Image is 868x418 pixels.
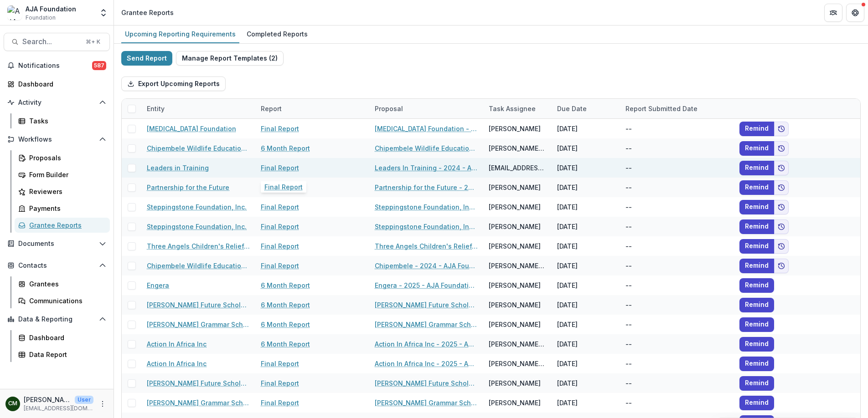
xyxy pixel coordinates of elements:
[147,143,250,153] a: Chipembele Wildlife Education Trust
[97,398,108,409] button: More
[739,141,774,156] button: Remind
[552,158,620,178] div: [DATE]
[489,202,541,212] div: [PERSON_NAME]
[18,99,95,107] span: Activity
[15,293,110,308] a: Communications
[739,239,774,254] button: Remind
[4,236,110,251] button: Open Documents
[774,200,789,214] button: Add to friends
[8,401,17,407] div: Colleen McKenna
[176,51,284,66] button: Manage Report Templates (2)
[552,99,620,118] div: Due Date
[739,317,774,332] button: Remind
[29,296,103,306] div: Communications
[29,350,103,359] div: Data Report
[625,320,632,329] div: --
[375,222,478,231] a: Steppingstone Foundation, Inc. - 2024 - AJA Foundation Grant Application
[552,197,620,217] div: [DATE]
[375,378,478,388] a: [PERSON_NAME] Future Scholars - 2025 - AJA Foundation Grant Application
[147,261,250,270] a: Chipembele Wildlife Education Trust
[552,373,620,393] div: [DATE]
[29,170,103,179] div: Form Builder
[375,163,478,173] a: Leaders In Training - 2024 - AJA Foundation Grant Application
[489,280,541,290] div: [PERSON_NAME]
[739,278,774,293] button: Remind
[620,99,734,118] div: Report Submitted Date
[489,378,541,388] div: [PERSON_NAME]
[261,398,299,408] a: Final Report
[739,298,774,312] button: Remind
[29,204,103,213] div: Payments
[261,202,299,212] a: Final Report
[147,320,250,329] a: [PERSON_NAME] Grammar School Pathfinder Program
[18,62,92,70] span: Notifications
[489,320,541,329] div: [PERSON_NAME]
[489,183,541,192] div: [PERSON_NAME]
[375,124,478,133] a: [MEDICAL_DATA] Foundation - 2023 - AJA Foundation Grant Application
[552,315,620,334] div: [DATE]
[489,261,546,270] div: [PERSON_NAME][EMAIL_ADDRESS][DOMAIN_NAME]
[261,320,310,329] a: 6 Month Report
[489,143,546,153] div: [PERSON_NAME][EMAIL_ADDRESS][DOMAIN_NAME]
[552,334,620,354] div: [DATE]
[625,222,632,231] div: --
[625,378,632,388] div: --
[739,357,774,371] button: Remind
[147,222,247,231] a: Steppingstone Foundation, Inc.
[147,300,250,310] a: [PERSON_NAME] Future Scholars
[4,95,110,110] button: Open Activity
[369,104,408,113] div: Proposal
[121,25,239,43] a: Upcoming Reporting Requirements
[22,37,80,46] span: Search...
[483,99,552,118] div: Task Assignee
[375,143,478,153] a: Chipembele Wildlife Education Trust - 2024 - AJA Foundation Discretionary Payment Form
[15,167,110,182] a: Form Builder
[552,295,620,315] div: [DATE]
[739,376,774,391] button: Remind
[552,178,620,197] div: [DATE]
[375,261,478,270] a: Chipembele - 2024 - AJA Foundation Grant Application
[121,8,174,17] div: Grantee Reports
[625,143,632,153] div: --
[18,262,95,270] span: Contacts
[489,359,546,368] div: [PERSON_NAME][EMAIL_ADDRESS][DOMAIN_NAME]
[261,378,299,388] a: Final Report
[824,4,842,22] button: Partners
[18,240,95,248] span: Documents
[375,300,478,310] a: [PERSON_NAME] Future Scholars - 2025 - AJA Foundation Grant Application
[625,202,632,212] div: --
[483,104,541,113] div: Task Assignee
[625,261,632,270] div: --
[625,280,632,290] div: --
[24,404,93,413] p: [EMAIL_ADDRESS][DOMAIN_NAME]
[141,104,170,113] div: Entity
[243,25,311,43] a: Completed Reports
[4,33,110,51] button: Search...
[7,5,22,20] img: AJA Foundation
[774,161,789,175] button: Add to friends
[15,113,110,128] a: Tasks
[552,119,620,138] div: [DATE]
[552,256,620,275] div: [DATE]
[375,359,478,368] a: Action In Africa Inc - 2025 - AJA Foundation Grant Application
[261,339,310,349] a: 6 Month Report
[552,217,620,236] div: [DATE]
[625,300,632,310] div: --
[18,79,103,89] div: Dashboard
[489,163,546,173] div: [EMAIL_ADDRESS][DOMAIN_NAME]
[4,312,110,326] button: Open Data & Reporting
[141,99,255,118] div: Entity
[26,14,56,22] span: Foundation
[261,241,299,251] a: Final Report
[369,99,483,118] div: Proposal
[552,138,620,158] div: [DATE]
[739,259,774,273] button: Remind
[625,398,632,408] div: --
[75,396,93,404] p: User
[4,258,110,273] button: Open Contacts
[4,132,110,147] button: Open Workflows
[18,316,95,323] span: Data & Reporting
[15,218,110,233] a: Grantee Reports
[625,241,632,251] div: --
